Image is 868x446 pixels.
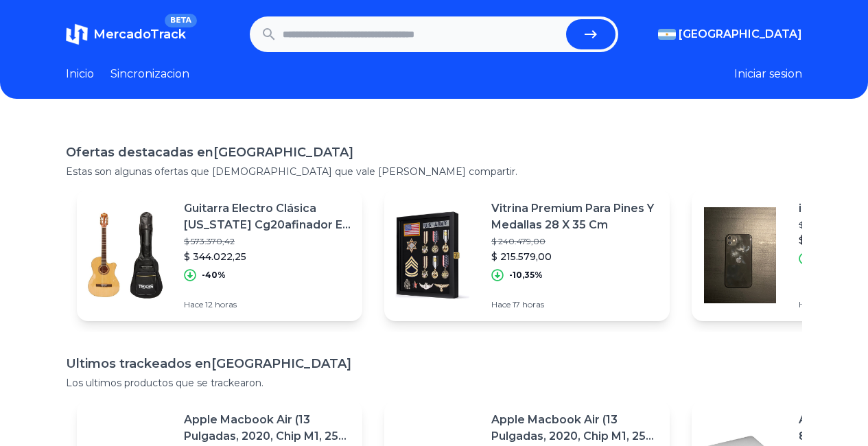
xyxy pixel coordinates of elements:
img: MercadoTrack [66,23,88,45]
button: [GEOGRAPHIC_DATA] [658,26,802,43]
p: Estas son algunas ofertas que [DEMOGRAPHIC_DATA] que vale [PERSON_NAME] compartir. [66,165,802,178]
img: Argentina [658,29,676,40]
h1: Ultimos trackeados en [GEOGRAPHIC_DATA] [66,354,802,373]
p: Hace 17 horas [491,299,659,310]
a: Sincronizacion [110,66,189,82]
p: Vitrina Premium Para Pines Y Medallas 28 X 35 Cm [491,200,659,233]
h1: Ofertas destacadas en [GEOGRAPHIC_DATA] [66,143,802,162]
p: $ 573.370,42 [184,236,351,247]
p: -10,35% [509,270,543,281]
a: Inicio [66,66,94,82]
button: Iniciar sesion [734,66,802,82]
p: Guitarra Electro Clásica [US_STATE] Cg20afinador Eq Y Funda [184,200,351,233]
img: Featured image [77,207,173,303]
span: [GEOGRAPHIC_DATA] [679,26,802,43]
img: Featured image [692,207,788,303]
img: Featured image [384,207,480,303]
span: BETA [165,14,197,27]
p: $ 240.479,00 [491,236,659,247]
a: MercadoTrackBETA [66,23,186,45]
p: $ 215.579,00 [491,250,659,263]
p: -40% [202,270,226,281]
a: Featured imageGuitarra Electro Clásica [US_STATE] Cg20afinador Eq Y Funda$ 573.370,42$ 344.022,25... [77,189,362,321]
a: Featured imageVitrina Premium Para Pines Y Medallas 28 X 35 Cm$ 240.479,00$ 215.579,00-10,35%Hace... [384,189,670,321]
p: Hace 12 horas [184,299,351,310]
p: $ 344.022,25 [184,250,351,263]
p: Apple Macbook Air (13 Pulgadas, 2020, Chip M1, 256 Gb De Ssd, 8 Gb De Ram) - Plata [491,412,659,445]
span: MercadoTrack [93,27,186,42]
p: Apple Macbook Air (13 Pulgadas, 2020, Chip M1, 256 Gb De Ssd, 8 Gb De Ram) - Plata [184,412,351,445]
p: Los ultimos productos que se trackearon. [66,376,802,390]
